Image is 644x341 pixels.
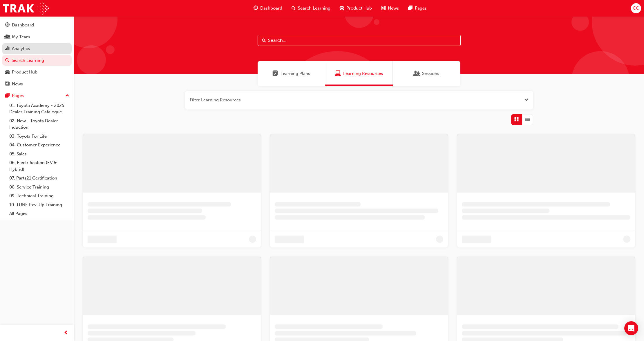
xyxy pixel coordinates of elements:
[12,92,24,99] div: Pages
[415,5,427,12] span: Pages
[249,2,287,14] a: guage-iconDashboard
[633,5,639,12] span: CC
[258,35,461,46] input: Search...
[7,183,72,192] a: 08. Service Training
[7,209,72,218] a: All Pages
[258,61,325,86] a: Learning PlansLearning Plans
[5,93,10,98] span: pages-icon
[7,101,72,116] a: 01. Toyota Academy - 2025 Dealer Training Catalogue
[377,2,404,14] a: news-iconNews
[12,81,23,87] div: News
[262,37,266,44] span: Search
[388,5,399,12] span: News
[12,69,37,76] div: Product Hub
[281,70,310,77] span: Learning Plans
[340,5,344,12] span: car-icon
[5,23,10,28] span: guage-icon
[7,174,72,183] a: 07. Parts21 Certification
[7,141,72,150] a: 04. Customer Experience
[408,5,413,12] span: pages-icon
[2,90,72,101] button: Pages
[5,70,10,75] span: car-icon
[7,116,72,132] a: 02. New - Toyota Dealer Induction
[5,58,9,63] span: search-icon
[298,5,330,12] span: Search Learning
[3,2,49,15] img: Trak
[7,191,72,200] a: 09. Technical Training
[272,70,278,77] span: Learning Plans
[5,35,10,40] span: people-icon
[2,32,72,42] a: My Team
[2,19,72,90] button: DashboardMy TeamAnalyticsSearch LearningProduct HubNews
[64,329,68,337] span: prev-icon
[5,82,10,87] span: news-icon
[7,150,72,159] a: 05. Sales
[335,70,341,77] span: Learning Resources
[260,5,282,12] span: Dashboard
[514,116,519,123] span: Grid
[12,45,30,52] div: Analytics
[7,132,72,141] a: 03. Toyota For Life
[65,92,69,100] span: up-icon
[287,2,335,14] a: search-iconSearch Learning
[7,158,72,174] a: 06. Electrification (EV & Hybrid)
[346,5,372,12] span: Product Hub
[5,46,10,51] span: chart-icon
[414,70,420,77] span: Sessions
[325,61,393,86] a: Learning ResourcesLearning Resources
[393,61,460,86] a: SessionsSessions
[381,5,386,12] span: news-icon
[12,34,30,40] div: My Team
[525,116,530,123] span: List
[12,22,34,28] div: Dashboard
[422,70,439,77] span: Sessions
[524,97,529,103] button: Open the filter
[2,67,72,78] a: Product Hub
[7,200,72,209] a: 10. TUNE Rev-Up Training
[2,20,72,30] a: Dashboard
[624,321,638,335] div: Open Intercom Messenger
[343,70,383,77] span: Learning Resources
[292,5,296,12] span: search-icon
[2,79,72,89] a: News
[2,55,72,66] a: Search Learning
[404,2,431,14] a: pages-iconPages
[254,5,258,12] span: guage-icon
[631,3,641,13] button: CC
[2,43,72,54] a: Analytics
[335,2,377,14] a: car-iconProduct Hub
